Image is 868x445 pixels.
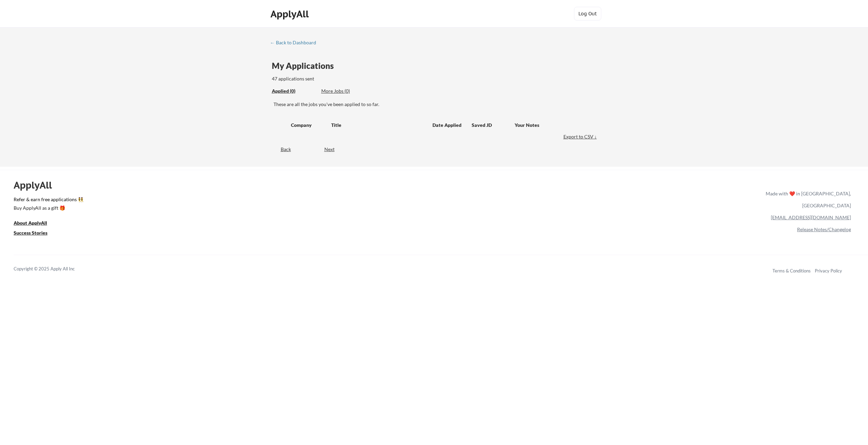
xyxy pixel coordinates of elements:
[432,122,462,129] div: Date Applied
[321,88,371,95] div: These are job applications we think you'd be a good fit for, but couldn't apply you to automatica...
[815,268,842,273] a: Privacy Policy
[14,204,82,213] a: Buy ApplyAll as a gift 🎁
[14,229,57,238] a: Success Stories
[270,8,311,20] div: ApplyAll
[574,7,601,20] button: Log Out
[14,179,60,191] div: ApplyAll
[270,40,321,45] div: ← Back to Dashboard
[272,62,339,70] div: My Applications
[563,133,599,140] div: Export to CSV ↓
[771,214,851,220] a: [EMAIL_ADDRESS][DOMAIN_NAME]
[773,268,811,273] a: Terms & Conditions
[515,122,592,129] div: Your Notes
[14,266,92,272] div: Copyright © 2025 Apply All Inc
[14,197,623,204] a: Refer & earn free applications 👯‍♀️
[291,122,325,129] div: Company
[270,40,321,47] a: ← Back to Dashboard
[14,230,47,236] u: Success Stories
[331,122,426,129] div: Title
[14,219,57,228] a: About ApplyAll
[472,119,515,131] div: Saved JD
[763,188,851,211] div: Made with ❤️ in [GEOGRAPHIC_DATA], [GEOGRAPHIC_DATA]
[274,101,599,108] div: These are all the jobs you've been applied to so far.
[324,146,342,153] div: Next
[272,75,404,82] div: 47 applications sent
[272,88,316,95] div: These are all the jobs you've been applied to so far.
[321,88,371,94] div: More Jobs (0)
[272,88,316,94] div: Applied (0)
[14,220,47,226] u: About ApplyAll
[797,226,851,232] a: Release Notes/Changelog
[270,146,291,153] div: Back
[14,206,82,210] div: Buy ApplyAll as a gift 🎁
